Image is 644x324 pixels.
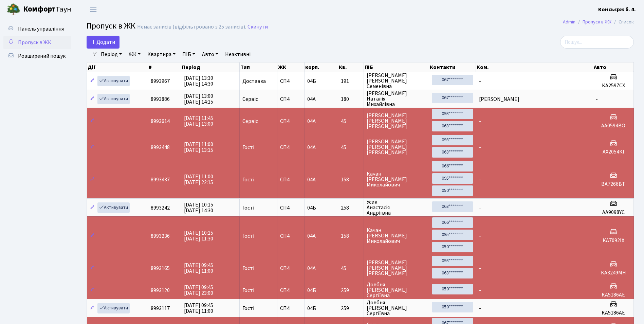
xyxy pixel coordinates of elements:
span: СП4 [280,288,301,293]
span: СП4 [280,233,301,239]
a: Admin [563,18,575,25]
th: # [148,62,181,72]
span: [DATE] 09:45 [DATE] 11:00 [184,302,213,315]
h5: КА5186АЕ [596,292,631,298]
a: Пропуск в ЖК [3,36,71,49]
a: Квартира [145,49,178,60]
span: СП4 [280,78,301,84]
span: - [479,305,481,312]
span: - [479,204,481,212]
a: Активувати [97,76,130,86]
th: Контакти [429,62,476,72]
span: Гості [242,145,254,150]
span: СП4 [280,119,301,124]
span: СП4 [280,266,301,271]
span: 8993448 [151,144,170,151]
h5: КА7092ІХ [596,237,631,244]
span: [PERSON_NAME] [PERSON_NAME] [PERSON_NAME] [367,113,426,129]
span: 04А [307,232,316,240]
span: СП4 [280,96,301,102]
span: 258 [341,205,361,211]
span: Довбня [PERSON_NAME] Сергіївна [367,300,426,316]
span: Панель управління [18,25,64,33]
span: Гості [242,233,254,239]
a: ПІБ [180,49,198,60]
th: Кв. [338,62,364,72]
span: Гості [242,266,254,271]
span: 8993614 [151,118,170,125]
button: Переключити навігацію [85,4,102,15]
span: 8993886 [151,95,170,103]
span: СП4 [280,177,301,182]
span: Гості [242,205,254,211]
th: Ком. [476,62,593,72]
span: Доставка [242,78,266,84]
span: СП4 [280,145,301,150]
span: 45 [341,145,361,150]
b: Комфорт [23,4,56,15]
span: 04Б [307,287,316,294]
span: - [479,176,481,183]
span: Гості [242,306,254,311]
span: [DATE] 10:15 [DATE] 14:30 [184,201,213,214]
a: Скинути [247,24,268,30]
span: 8993165 [151,265,170,272]
span: Таун [23,4,71,15]
span: 259 [341,288,361,293]
span: - [479,144,481,151]
span: Розширений пошук [18,52,66,60]
span: 04Б [307,77,316,85]
span: 8993117 [151,305,170,312]
span: 8993242 [151,204,170,212]
a: ЖК [126,49,143,60]
a: Період [98,49,125,60]
h5: КА3249МН [596,270,631,276]
span: СП4 [280,306,301,311]
a: Консьєрж б. 4. [598,5,636,14]
h5: АА9098YC [596,209,631,216]
span: [DATE] 10:15 [DATE] 11:30 [184,229,213,242]
h5: ВА7266ВТ [596,181,631,187]
a: Неактивні [222,49,253,60]
span: 04А [307,265,316,272]
h5: КА2597СХ [596,83,631,89]
span: Гості [242,177,254,182]
span: [DATE] 13:00 [DATE] 14:15 [184,92,213,106]
span: Сервіс [242,119,258,124]
th: Тип [240,62,277,72]
nav: breadcrumb [553,15,644,29]
span: - [596,95,598,103]
span: Усик Анастасія Андріївна [367,199,426,216]
span: 8993236 [151,232,170,240]
div: Немає записів (відфільтровано з 25 записів). [137,24,246,30]
a: Активувати [97,94,130,104]
h5: КА5186АЕ [596,310,631,316]
a: Розширений пошук [3,49,71,63]
span: [PERSON_NAME] [PERSON_NAME] Семенівна [367,73,426,89]
span: [PERSON_NAME] Наталія Михайлівна [367,91,426,107]
span: Пропуск в ЖК [87,20,135,32]
li: Список [611,18,634,26]
span: - [479,77,481,85]
span: [DATE] 11:00 [DATE] 22:15 [184,173,213,186]
span: 158 [341,233,361,239]
span: [DATE] 09:45 [DATE] 11:00 [184,262,213,275]
th: Період [181,62,240,72]
span: 158 [341,177,361,182]
span: 8993437 [151,176,170,183]
span: - [479,118,481,125]
input: Пошук... [560,36,634,49]
span: Качан [PERSON_NAME] Миколайович [367,171,426,187]
span: Довбня [PERSON_NAME] Сергіївна [367,282,426,298]
span: 191 [341,78,361,84]
span: [PERSON_NAME] [PERSON_NAME] [PERSON_NAME] [367,139,426,155]
th: Авто [593,62,634,72]
a: Панель управління [3,22,71,36]
th: корп. [305,62,338,72]
span: 180 [341,96,361,102]
h5: AХ2054КІ [596,149,631,155]
span: Додати [91,38,115,46]
a: Активувати [97,303,130,313]
span: 259 [341,306,361,311]
span: Гості [242,288,254,293]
